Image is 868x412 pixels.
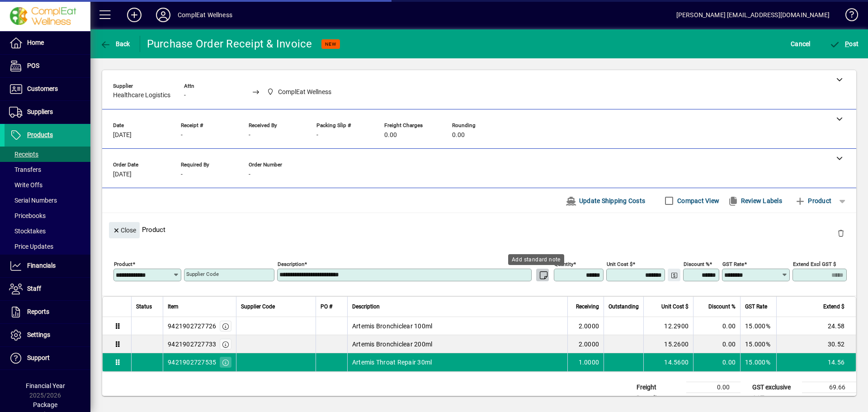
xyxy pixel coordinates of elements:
span: - [184,92,186,99]
span: Item [168,302,179,312]
span: 2.0000 [579,340,599,349]
span: NEW [325,41,336,47]
span: Update Shipping Costs [566,194,645,208]
a: Knowledge Base [839,2,857,31]
span: Reports [27,308,49,315]
span: 12.2900 [664,322,689,331]
span: Status [136,302,152,312]
label: Compact View [675,196,719,205]
div: 9421902727726 [168,322,216,331]
span: P [845,40,849,47]
a: Reports [5,301,90,323]
a: Stocktakes [5,223,90,239]
span: Discount % [708,302,736,312]
span: - [181,132,183,139]
span: ComplEat Wellness [264,86,335,98]
span: Transfers [9,166,41,173]
td: Artemis Bronchiclear 200ml [347,335,567,353]
div: 9421902727535 [168,358,216,367]
span: 14.5600 [664,358,689,367]
mat-label: Supplier Code [186,271,219,277]
td: 10.45 [802,393,856,404]
button: Add [120,7,149,23]
span: 0.00 [384,132,397,139]
a: Settings [5,324,90,346]
td: 24.58 [776,317,856,335]
td: 30.52 [776,335,856,353]
a: POS [5,55,90,77]
span: Back [100,40,130,47]
span: Support [27,354,50,361]
div: 9421902727733 [168,340,216,349]
span: 1.0000 [579,358,599,367]
span: [DATE] [113,132,132,139]
button: Review Labels [724,193,786,209]
button: Product [790,193,836,209]
span: Suppliers [27,108,53,115]
span: Serial Numbers [9,197,57,204]
span: Product [795,194,831,208]
td: 0.00 [686,382,741,393]
span: ost [830,40,859,47]
span: Package [33,401,57,408]
span: GST Rate [745,302,767,312]
td: 15.000% [740,317,776,335]
app-page-header-button: Close [107,226,142,234]
mat-label: Extend excl GST $ [793,261,836,267]
a: Home [5,32,90,54]
span: Healthcare Logistics [113,92,170,99]
td: GST [748,393,802,404]
span: 2.0000 [579,322,599,331]
app-page-header-button: Back [90,36,140,52]
td: GST exclusive [748,382,802,393]
span: Close [113,223,136,238]
td: 15.000% [740,335,776,353]
td: Rounding [632,393,686,404]
a: Receipts [5,147,90,162]
td: Freight [632,382,686,393]
button: Delete [830,222,852,244]
button: Close [109,222,140,238]
td: 0.00 [693,317,740,335]
mat-label: Description [278,261,304,267]
td: 69.66 [802,382,856,393]
span: Price Updates [9,243,53,250]
span: Financial Year [26,382,65,389]
a: Transfers [5,162,90,177]
span: Receipts [9,151,38,158]
td: 0.00 [693,335,740,353]
span: Stocktakes [9,227,46,235]
button: Profile [149,7,178,23]
div: ComplEat Wellness [178,8,232,22]
span: Customers [27,85,58,92]
span: Home [27,39,44,46]
a: Support [5,347,90,369]
a: Customers [5,78,90,100]
a: Financials [5,255,90,277]
mat-label: Discount % [684,261,709,267]
span: - [249,132,250,139]
span: Review Labels [727,194,782,208]
a: Staff [5,278,90,300]
td: 0.00 [686,393,741,404]
div: Add standard note [508,254,564,265]
td: 14.56 [776,353,856,371]
span: Write Offs [9,181,42,189]
div: Product [102,213,856,246]
mat-label: Unit Cost $ [607,261,632,267]
span: ComplEat Wellness [278,87,331,97]
span: PO # [321,302,332,312]
a: Write Offs [5,177,90,193]
span: Financials [27,262,56,269]
span: Pricebooks [9,212,46,219]
div: [PERSON_NAME] [EMAIL_ADDRESS][DOMAIN_NAME] [676,8,830,22]
span: Extend $ [823,302,844,312]
button: Back [98,36,132,52]
span: - [249,171,250,178]
mat-label: GST rate [722,261,744,267]
span: 15.2600 [664,340,689,349]
span: 0.00 [452,132,465,139]
button: Post [827,36,861,52]
div: Purchase Order Receipt & Invoice [147,37,312,51]
td: 0.00 [693,353,740,371]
